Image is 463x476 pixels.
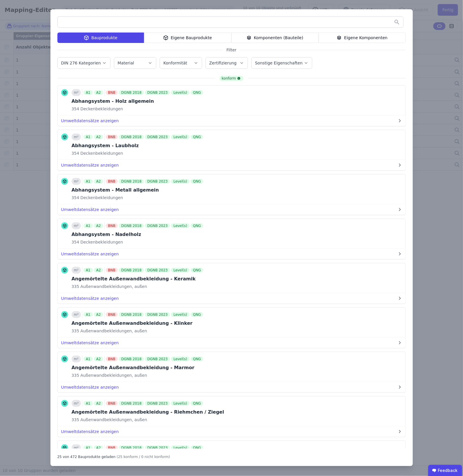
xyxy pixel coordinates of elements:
[191,357,204,361] div: QNG
[114,57,156,68] button: Material
[79,106,123,112] span: Deckenbekleidungen
[171,312,189,317] div: Level(s)
[83,446,93,450] div: A1
[94,357,103,361] div: A2
[171,357,189,361] div: Level(s)
[106,312,118,317] div: BNB
[191,312,204,317] div: QNG
[171,401,189,406] div: Level(s)
[106,401,118,406] div: BNB
[79,417,147,423] span: Außenwandbekleidungen, außen
[117,452,170,459] div: (25 konform / 0 nicht konform)
[171,90,189,95] div: Level(s)
[145,135,170,139] div: DGNB 2023
[72,195,79,201] span: 354
[72,150,79,156] span: 354
[72,400,81,407] div: m³
[106,268,118,273] div: BNB
[72,364,205,371] div: Angemörtelte Außenwandbekleidung - Marmor
[106,446,118,450] div: BNB
[144,33,231,43] div: Eigene Bauprodukte
[72,356,81,363] div: m²
[191,446,204,450] div: QNG
[83,90,93,95] div: A1
[57,33,144,43] div: Bauprodukte
[119,446,144,450] div: DGNB 2018
[191,90,204,95] div: QNG
[171,268,189,273] div: Level(s)
[72,372,79,378] span: 335
[119,312,144,317] div: DGNB 2018
[72,142,205,149] div: Abhangsystem - Laubholz
[223,47,240,53] span: Filter
[58,57,110,68] button: DIN 276 Kategorien
[83,312,93,317] div: A1
[72,222,81,229] div: m²
[106,357,118,361] div: BNB
[252,57,312,68] button: Sonstige Eigenschaften
[94,90,103,95] div: A2
[145,179,170,184] div: DGNB 2023
[79,284,147,289] span: Außenwandbekleidungen, außen
[58,293,406,304] button: Umweltdatensätze anzeigen
[79,195,123,201] span: Deckenbekleidungen
[72,444,81,451] div: m²
[119,179,144,184] div: DGNB 2018
[106,135,118,139] div: BNB
[79,372,147,378] span: Außenwandbekleidungen, außen
[57,452,116,459] div: 25 von 472 Bauprodukte geladen
[191,179,204,184] div: QNG
[72,417,79,423] span: 335
[231,33,319,43] div: Komponenten (Bauteile)
[145,268,170,273] div: DGNB 2023
[119,401,144,406] div: DGNB 2018
[145,223,170,228] div: DGNB 2023
[83,223,93,228] div: A1
[118,61,135,65] label: Material
[164,61,188,65] label: Konformität
[145,446,170,450] div: DGNB 2023
[58,382,406,392] button: Umweltdatensätze anzeigen
[72,320,205,327] div: Angemörtelte Außenwandbekleidung - Klinker
[83,401,93,406] div: A1
[319,33,406,43] div: Eigene Komponenten
[171,135,189,139] div: Level(s)
[119,90,144,95] div: DGNB 2018
[79,328,147,334] span: Außenwandbekleidungen, außen
[145,312,170,317] div: DGNB 2023
[106,90,118,95] div: BNB
[171,446,189,450] div: Level(s)
[72,311,81,318] div: m³
[119,135,144,139] div: DGNB 2018
[72,275,205,282] div: Angemörtelte Außenwandbekleidung - Keramik
[119,223,144,228] div: DGNB 2018
[61,61,102,65] label: DIN 276 Kategorien
[94,446,103,450] div: A2
[119,268,144,273] div: DGNB 2018
[191,401,204,406] div: QNG
[106,223,118,228] div: BNB
[145,90,170,95] div: DGNB 2023
[83,357,93,361] div: A1
[191,135,204,139] div: QNG
[72,267,81,274] div: m²
[94,135,103,139] div: A2
[83,268,93,273] div: A1
[72,231,205,238] div: Abhangsystem - Nadelholz
[219,76,244,81] div: konform
[94,401,103,406] div: A2
[72,239,79,245] span: 354
[106,179,118,184] div: BNB
[94,223,103,228] div: A2
[206,57,248,68] button: Zertifizierung
[94,268,103,273] div: A2
[72,328,79,334] span: 335
[83,135,93,139] div: A1
[171,179,189,184] div: Level(s)
[94,179,103,184] div: A2
[255,61,304,65] label: Sonstige Eigenschaften
[58,338,406,348] button: Umweltdatensätze anzeigen
[209,61,238,65] label: Zertifizierung
[171,223,189,228] div: Level(s)
[72,106,79,112] span: 354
